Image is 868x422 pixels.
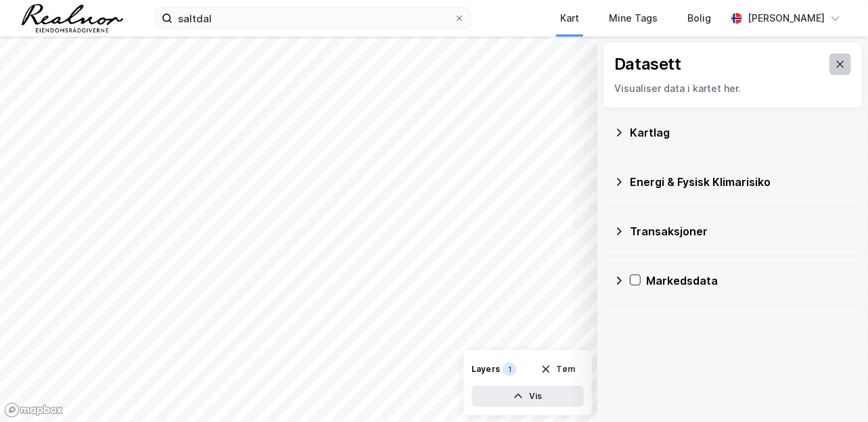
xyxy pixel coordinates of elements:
[173,8,454,28] input: Søk på adresse, matrikkel, gårdeiere, leietakere eller personer
[687,10,711,26] div: Bolig
[22,4,123,32] img: realnor-logo.934646d98de889bb5806.png
[609,10,658,26] div: Mine Tags
[472,385,584,407] button: Vis
[630,223,852,239] div: Transaksjoner
[614,53,681,75] div: Datasett
[560,10,579,26] div: Kart
[503,362,516,376] div: 1
[472,364,500,375] div: Layers
[614,80,851,97] div: Visualiser data i kartet her.
[748,10,825,26] div: [PERSON_NAME]
[532,358,584,380] button: Tøm
[800,357,868,422] iframe: Chat Widget
[630,174,852,190] div: Energi & Fysisk Klimarisiko
[630,124,852,141] div: Kartlag
[4,402,64,418] a: Mapbox homepage
[646,273,852,289] div: Markedsdata
[800,357,868,422] div: Kontrollprogram for chat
